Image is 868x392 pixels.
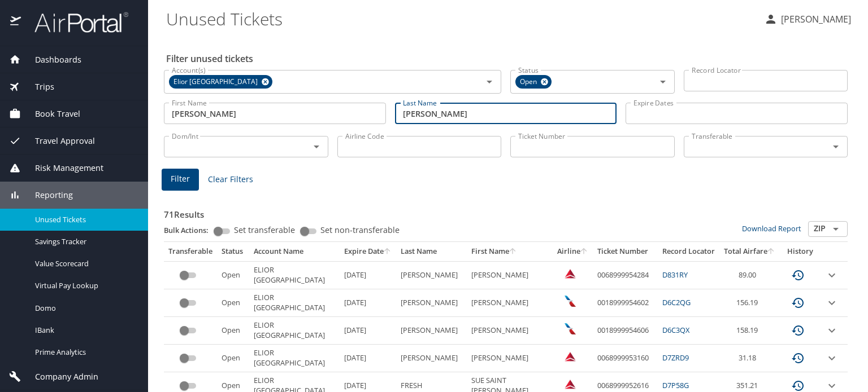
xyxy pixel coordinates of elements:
h2: Filter unused tickets [166,50,850,68]
td: [PERSON_NAME] [467,317,553,345]
span: Value Scorecard [35,258,134,269]
a: D831RY [662,270,688,280]
td: ELIOR [GEOGRAPHIC_DATA] [249,317,340,345]
a: D6C3QX [662,325,689,335]
span: Set non-transferable [320,226,400,234]
td: [PERSON_NAME] [467,289,553,317]
td: [PERSON_NAME] [396,345,467,372]
span: Virtual Pay Lookup [35,280,134,291]
td: [PERSON_NAME] [396,261,467,289]
td: [DATE] [340,289,396,317]
span: Book Travel [21,108,80,120]
th: Expire Date [340,242,396,261]
span: Trips [21,81,54,93]
td: 31.18 [719,345,780,372]
th: Ticket Number [593,242,658,261]
a: D7P58G [662,380,689,390]
button: Open [481,74,497,90]
p: [PERSON_NAME] [778,12,851,26]
td: Open [217,345,249,372]
button: Open [309,139,324,155]
span: Prime Analytics [35,347,134,358]
td: 89.00 [719,261,780,289]
span: Filter [171,172,190,186]
span: Open [515,76,544,88]
th: History [780,242,821,261]
button: expand row [825,324,839,337]
span: Travel Approval [21,135,95,147]
th: Airline [553,242,593,261]
img: American Airlines [565,296,576,307]
th: Last Name [396,242,467,261]
button: sort [384,248,392,256]
span: Savings Tracker [35,236,134,247]
span: Elior [GEOGRAPHIC_DATA] [169,76,264,88]
th: First Name [467,242,553,261]
td: [PERSON_NAME] [467,345,553,372]
td: [DATE] [340,345,396,372]
div: Transferable [168,246,212,257]
p: Bulk Actions: [164,225,218,235]
button: Open [655,74,671,90]
span: IBank [35,325,134,336]
button: sort [509,248,517,256]
span: Dashboards [21,54,81,66]
button: expand row [825,296,839,310]
td: 156.19 [719,289,780,317]
a: D6C2QG [662,297,691,307]
td: 0068999954284 [593,261,658,289]
td: 0068999953160 [593,345,658,372]
span: Set transferable [234,226,295,234]
img: Delta Airlines [565,351,576,362]
td: 0018999954606 [593,317,658,345]
img: airportal-logo.png [22,11,128,33]
button: expand row [825,268,839,282]
td: ELIOR [GEOGRAPHIC_DATA] [249,345,340,372]
td: [DATE] [340,317,396,345]
button: sort [580,248,588,256]
th: Status [217,242,249,261]
td: Open [217,289,249,317]
td: [DATE] [340,261,396,289]
td: [PERSON_NAME] [467,261,553,289]
td: Open [217,261,249,289]
h1: Unused Tickets [166,1,755,36]
button: expand row [825,351,839,365]
span: Risk Management [21,162,103,174]
span: Domo [35,303,134,314]
div: Open [515,75,552,89]
span: Unused Tickets [35,214,134,225]
button: Open [828,139,844,155]
td: [PERSON_NAME] [396,289,467,317]
td: [PERSON_NAME] [396,317,467,345]
a: Download Report [742,223,801,234]
td: ELIOR [GEOGRAPHIC_DATA] [249,289,340,317]
img: American Airlines [565,323,576,334]
h3: 71 Results [164,201,848,221]
span: Company Admin [21,371,98,383]
button: Open [828,221,844,237]
span: Clear Filters [208,173,253,187]
img: Delta Airlines [565,268,576,279]
th: Record Locator [658,242,719,261]
th: Account Name [249,242,340,261]
td: Open [217,317,249,345]
button: [PERSON_NAME] [759,9,856,29]
div: Elior [GEOGRAPHIC_DATA] [169,75,272,89]
button: sort [767,248,775,256]
td: 0018999954602 [593,289,658,317]
th: Total Airfare [719,242,780,261]
button: Filter [162,169,199,191]
img: icon-airportal.png [10,11,22,33]
a: D7ZRD9 [662,353,689,363]
span: Reporting [21,189,73,201]
img: Delta Airlines [565,378,576,390]
td: ELIOR [GEOGRAPHIC_DATA] [249,261,340,289]
button: Clear Filters [203,169,258,190]
td: 158.19 [719,317,780,345]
